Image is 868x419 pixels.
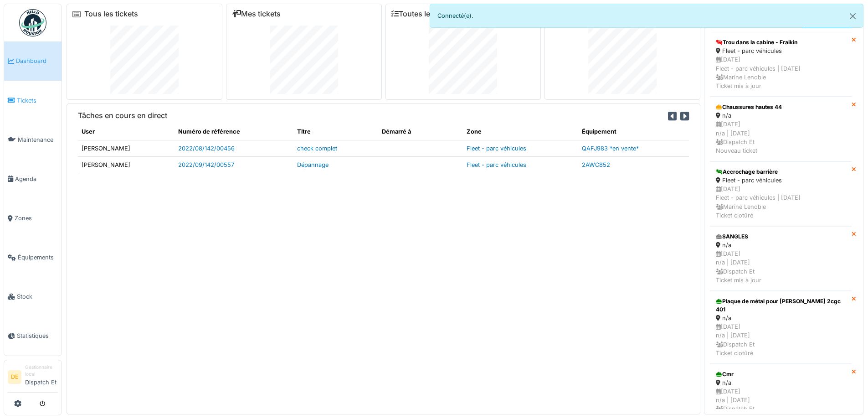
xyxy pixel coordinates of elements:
div: Fleet - parc véhicules [716,176,846,185]
div: Plaque de métal pour [PERSON_NAME] 2cgc 401 [716,297,846,314]
th: Numéro de référence [175,124,294,140]
a: 2022/08/142/00456 [178,145,235,152]
a: Statistiques [4,316,62,356]
td: [PERSON_NAME] [78,140,175,156]
a: check complet [297,145,337,152]
div: Connecté(e). [430,4,864,28]
div: [DATE] n/a | [DATE] Dispatch Et Nouveau ticket [716,120,846,155]
div: Gestionnaire local [25,364,58,378]
a: Mes tickets [232,10,281,18]
th: Démarré à [378,124,463,140]
a: Dépannage [297,161,329,168]
a: Toutes les tâches [391,10,459,18]
div: Chaussures hautes 44 [716,103,846,111]
a: Maintenance [4,120,62,159]
h6: Tâches en cours en direct [78,111,167,120]
th: Titre [293,124,378,140]
span: Dashboard [16,57,58,65]
span: translation missing: fr.shared.user [82,128,95,135]
a: DE Gestionnaire localDispatch Et [8,364,58,393]
a: 2022/09/142/00557 [178,161,234,168]
a: QAFJ983 *en vente* [582,145,639,152]
div: [DATE] Fleet - parc véhicules | [DATE] Marine Lenoble Ticket mis à jour [716,55,846,90]
a: Accrochage barrière Fleet - parc véhicules [DATE]Fleet - parc véhicules | [DATE] Marine LenobleTi... [710,161,852,226]
a: Agenda [4,159,62,198]
a: SANGLES n/a [DATE]n/a | [DATE] Dispatch EtTicket mis à jour [710,226,852,291]
div: [DATE] n/a | [DATE] Dispatch Et Ticket clotûré [716,322,846,357]
th: Zone [463,124,578,140]
a: Zones [4,199,62,238]
div: n/a [716,378,846,387]
td: [PERSON_NAME] [78,156,175,173]
span: Maintenance [18,135,58,144]
div: n/a [716,314,846,322]
span: Équipements [18,253,58,262]
a: Stock [4,277,62,316]
span: Agenda [15,175,58,183]
img: Badge_color-CXgf-gQk.svg [19,9,46,36]
span: Tickets [17,96,58,105]
li: DE [8,370,21,384]
div: [DATE] Fleet - parc véhicules | [DATE] Marine Lenoble Ticket clotûré [716,185,846,220]
a: Fleet - parc véhicules [467,161,526,168]
span: Statistiques [17,331,58,340]
a: Plaque de métal pour [PERSON_NAME] 2cgc 401 n/a [DATE]n/a | [DATE] Dispatch EtTicket clotûré [710,291,852,364]
div: n/a [716,241,846,249]
a: 2AWC852 [582,161,610,168]
div: SANGLES [716,233,846,241]
a: Tous les tickets [84,10,138,18]
div: Fleet - parc véhicules [716,47,846,55]
div: Trou dans la cabine - Fraikin [716,38,846,47]
li: Dispatch Et [25,364,58,390]
a: Fleet - parc véhicules [467,145,526,152]
button: Close [842,4,863,28]
span: Stock [17,292,58,301]
a: Dashboard [4,41,62,81]
a: Chaussures hautes 44 n/a [DATE]n/a | [DATE] Dispatch EtNouveau ticket [710,97,852,161]
div: Accrochage barrière [716,168,846,176]
th: Équipement [578,124,689,140]
div: n/a [716,111,846,120]
a: Équipements [4,238,62,277]
div: [DATE] n/a | [DATE] Dispatch Et Ticket mis à jour [716,249,846,285]
div: Cmr [716,370,846,378]
span: Zones [15,214,58,222]
a: Trou dans la cabine - Fraikin Fleet - parc véhicules [DATE]Fleet - parc véhicules | [DATE] Marine... [710,32,852,97]
a: Tickets [4,81,62,120]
